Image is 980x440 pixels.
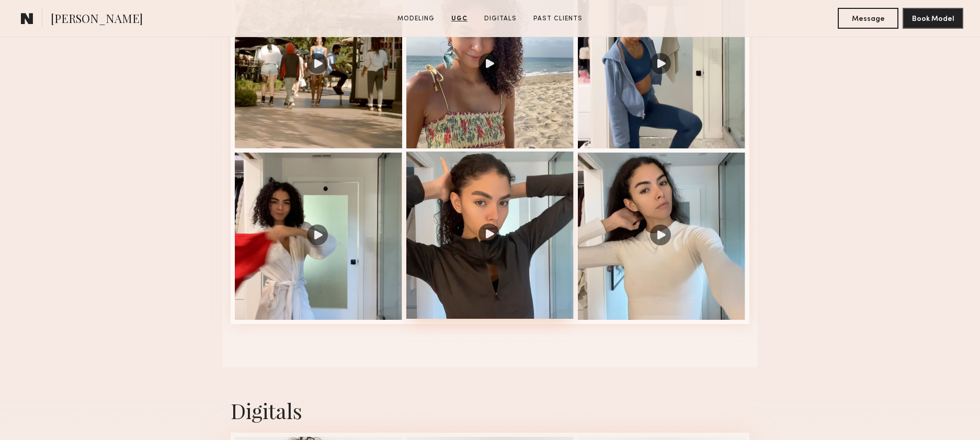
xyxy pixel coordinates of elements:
[903,8,963,29] button: Book Model
[903,14,963,22] a: Book Model
[393,14,439,24] a: Modeling
[51,10,143,29] span: [PERSON_NAME]
[838,8,898,29] button: Message
[447,14,472,24] a: UGC
[480,14,521,24] a: Digitals
[529,14,587,24] a: Past Clients
[231,397,749,424] div: Digitals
